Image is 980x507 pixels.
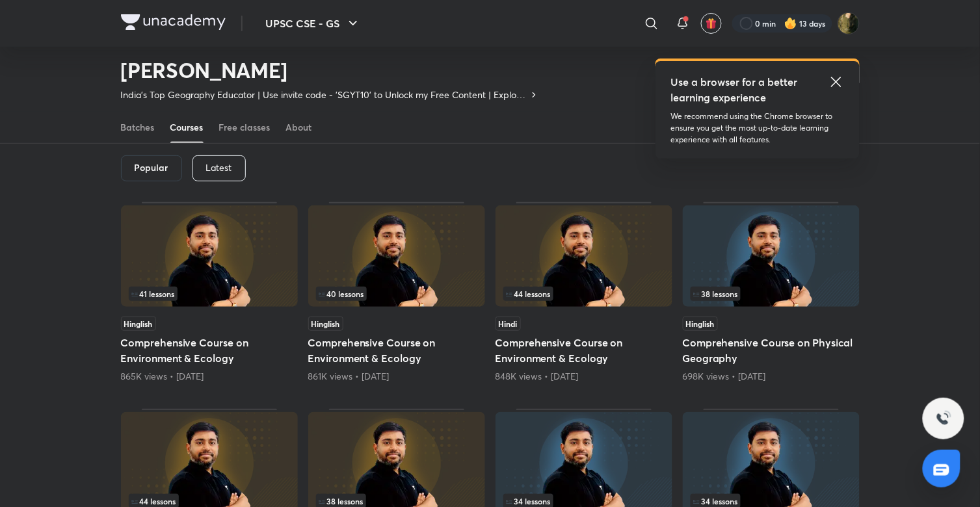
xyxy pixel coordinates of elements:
[784,17,797,30] img: streak
[936,411,951,426] img: ttu
[496,317,521,331] span: Hindi
[170,121,204,134] div: Courses
[121,121,155,134] div: Batches
[683,202,860,383] div: Comprehensive Course on Physical Geography
[308,317,343,331] span: Hinglish
[503,287,665,301] div: infocontainer
[496,205,672,307] img: Thumbnail
[121,335,298,366] h5: Comprehensive Course on Environment & Ecology
[121,14,226,33] a: Company Logo
[131,290,175,298] span: 41 lessons
[286,112,312,143] a: About
[319,290,364,298] span: 40 lessons
[316,287,477,301] div: left
[219,112,271,143] a: Free classes
[683,370,860,383] div: 698K views • 2 years ago
[683,317,718,331] span: Hinglish
[496,202,672,383] div: Comprehensive Course on Environment & Ecology
[121,112,155,143] a: Batches
[693,290,738,298] span: 38 lessons
[219,121,271,134] div: Free classes
[316,287,477,301] div: infosection
[316,287,477,301] div: infocontainer
[308,335,485,366] h5: Comprehensive Course on Environment & Ecology
[503,287,665,301] div: infosection
[671,110,844,146] p: We recommend using the Chrome browser to ensure you get the most up-to-date learning experience w...
[129,287,290,301] div: infosection
[503,287,665,301] div: left
[121,317,156,331] span: Hinglish
[701,13,722,34] button: avatar
[496,335,672,366] h5: Comprehensive Course on Environment & Ecology
[506,497,551,505] span: 34 lessons
[121,88,529,101] p: India's Top Geography Educator | Use invite code - 'SGYT10' to Unlock my Free Content | Explore t...
[838,12,860,34] img: Ruhi Chi
[671,74,801,105] h5: Use a browser for a better learning experience
[691,287,852,301] div: infocontainer
[683,335,860,366] h5: Comprehensive Course on Physical Geography
[206,162,232,173] p: Latest
[308,202,485,383] div: Comprehensive Course on Environment & Ecology
[683,205,860,307] img: Thumbnail
[691,287,852,301] div: infosection
[506,290,551,298] span: 44 lessons
[121,205,298,307] img: Thumbnail
[129,287,290,301] div: infocontainer
[121,202,298,383] div: Comprehensive Course on Environment & Ecology
[319,497,364,505] span: 38 lessons
[129,287,290,301] div: left
[308,205,485,307] img: Thumbnail
[496,370,672,383] div: 848K views • 4 years ago
[170,112,204,143] a: Courses
[121,370,298,383] div: 865K views • 2 years ago
[121,57,539,83] h2: [PERSON_NAME]
[121,14,226,30] img: Company Logo
[131,497,176,505] span: 44 lessons
[706,18,717,29] img: avatar
[135,162,168,173] h6: Popular
[286,121,312,134] div: About
[258,10,369,36] button: UPSC CSE - GS
[308,370,485,383] div: 861K views • 3 years ago
[691,287,852,301] div: left
[693,497,738,505] span: 34 lessons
